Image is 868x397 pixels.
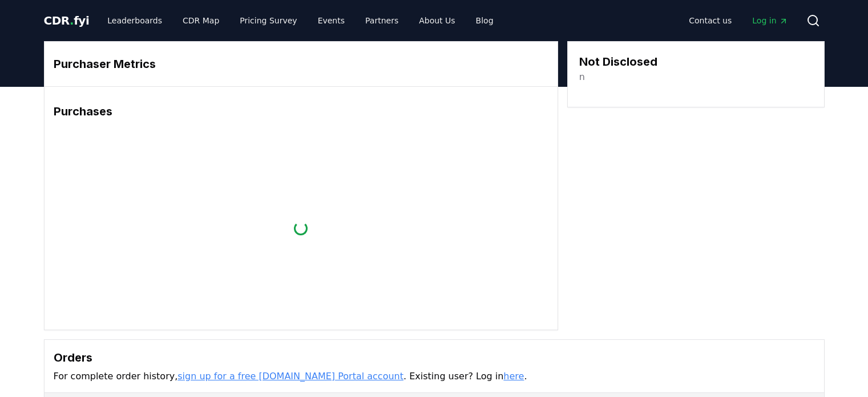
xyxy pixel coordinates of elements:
[752,15,788,26] span: Log in
[467,10,503,31] a: Blog
[54,349,815,366] h3: Orders
[309,10,354,31] a: Events
[294,222,308,235] div: loading
[743,10,797,31] a: Log in
[680,10,797,31] nav: Main
[44,14,90,27] span: CDR fyi
[44,13,90,29] a: CDR.fyi
[356,10,407,31] a: Partners
[579,70,585,84] a: n
[54,55,548,73] h3: Purchaser Metrics
[54,103,548,120] h3: Purchases
[54,370,815,383] p: For complete order history, . Existing user? Log in .
[503,371,524,382] a: here
[231,10,306,31] a: Pricing Survey
[173,10,228,31] a: CDR Map
[98,10,502,31] nav: Main
[70,14,74,27] span: .
[579,53,657,70] h3: Not Disclosed
[98,10,171,31] a: Leaderboards
[177,371,403,382] a: sign up for a free [DOMAIN_NAME] Portal account
[680,10,741,31] a: Contact us
[410,10,464,31] a: About Us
